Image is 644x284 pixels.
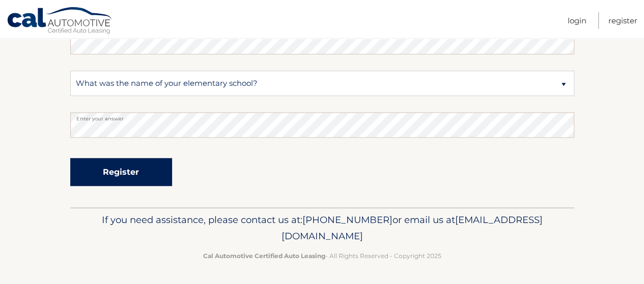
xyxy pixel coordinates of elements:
span: [PHONE_NUMBER] [302,214,393,226]
strong: Cal Automotive Certified Auto Leasing [203,252,325,260]
button: Register [70,158,172,186]
p: If you need assistance, please contact us at: or email us at [77,212,568,244]
p: - All Rights Reserved - Copyright 2025 [77,250,568,261]
label: Enter your answer [70,112,574,120]
a: Cal Automotive [7,7,114,36]
span: [EMAIL_ADDRESS][DOMAIN_NAME] [282,214,543,242]
a: Register [608,12,637,29]
a: Login [568,12,586,29]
